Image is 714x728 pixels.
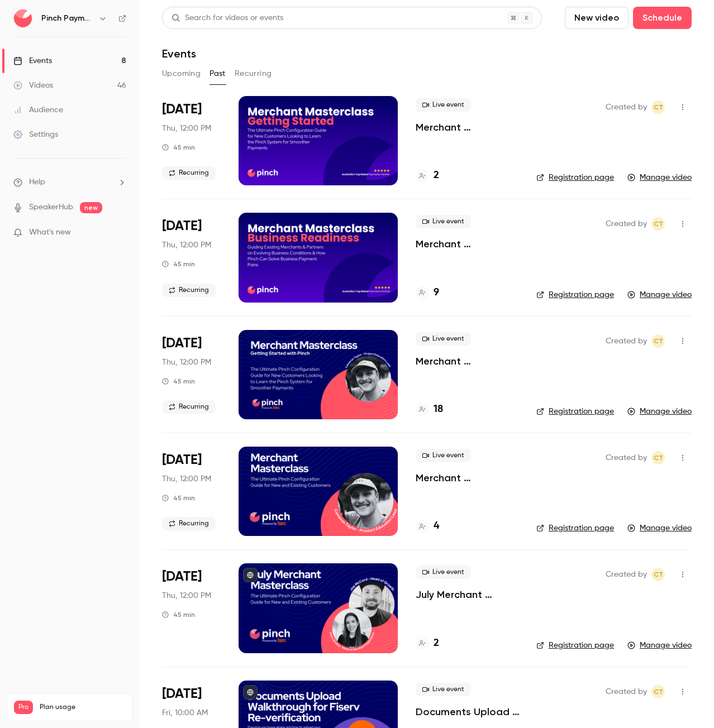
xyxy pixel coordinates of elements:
span: Cameron Taylor [651,334,665,348]
span: Thu, 12:00 PM [162,123,211,134]
span: CT [654,451,663,464]
span: Fri, 10:00 AM [162,707,208,719]
span: [DATE] [162,568,202,586]
div: Sep 4 Thu, 12:00 PM (Australia/Brisbane) [162,213,221,302]
div: 45 min [162,494,195,502]
a: Merchant Masterclass - Business Readiness Edition [416,237,518,251]
span: [DATE] [162,217,202,235]
span: Recurring [162,517,216,530]
span: Cameron Taylor [651,217,665,231]
a: Merchant Masterclass - Getting Started with Pinch [416,121,518,134]
span: Created by [606,451,647,464]
span: CT [654,100,663,114]
a: 18 [416,402,443,417]
span: Thu, 12:00 PM [162,590,211,601]
span: CT [654,568,663,581]
a: Registration page [536,172,614,183]
div: Aug 7 Thu, 12:00 PM (Australia/Brisbane) [162,447,221,536]
a: Manage video [627,172,692,183]
a: Manage video [627,523,692,534]
span: Created by [606,685,647,698]
a: Registration page [536,640,614,651]
h4: 2 [434,636,439,651]
p: Merchant Masterclass - Getting Started with Pinch [416,355,518,368]
div: Settings [13,129,58,140]
a: 2 [416,636,439,651]
h6: Pinch Payments [41,13,94,24]
a: Manage video [627,640,692,651]
span: Live event [416,449,471,462]
span: CT [654,217,663,231]
a: Manage video [627,289,692,300]
span: Cameron Taylor [651,568,665,581]
span: Recurring [162,284,216,297]
span: Live event [416,683,471,696]
span: Pro [14,701,33,714]
li: help-dropdown-opener [13,176,126,188]
div: 45 min [162,610,195,619]
span: Created by [606,217,647,231]
div: 45 min [162,377,195,386]
h1: Events [162,47,196,60]
span: Created by [606,100,647,114]
span: Live event [416,98,471,112]
span: Cameron Taylor [651,685,665,698]
span: Cameron Taylor [651,451,665,464]
span: [DATE] [162,451,202,469]
span: Cameron Taylor [651,100,665,114]
span: Live event [416,566,471,579]
div: 45 min [162,143,195,152]
a: July Merchant Masterclass [416,588,518,601]
span: Help [29,176,45,188]
span: CT [654,334,663,348]
h4: 18 [434,402,443,417]
span: [DATE] [162,334,202,352]
span: [DATE] [162,100,202,118]
span: Recurring [162,166,216,180]
span: Thu, 12:00 PM [162,473,211,485]
span: Created by [606,334,647,348]
a: Documents Upload Walkthrough for Re-verification [DATE] [416,705,527,719]
span: Plan usage [40,703,126,712]
a: Manage video [627,406,692,417]
div: Events [13,55,52,66]
a: SpeakerHub [29,202,73,213]
span: CT [654,685,663,698]
span: Recurring [162,400,216,414]
a: Merchant Masterclass [416,471,518,485]
span: Live event [416,332,471,346]
a: 9 [416,285,439,300]
img: Pinch Payments [14,9,32,27]
span: Thu, 12:00 PM [162,240,211,251]
span: Thu, 12:00 PM [162,357,211,368]
span: [DATE] [162,685,202,703]
iframe: Noticeable Trigger [113,228,126,238]
div: Sep 18 Thu, 12:00 PM (Australia/Brisbane) [162,96,221,185]
h4: 2 [434,168,439,183]
span: Created by [606,568,647,581]
div: Audience [13,104,63,116]
h4: 9 [434,285,439,300]
a: Registration page [536,523,614,534]
a: 4 [416,519,439,534]
a: 2 [416,168,439,183]
button: Recurring [235,65,272,83]
button: Upcoming [162,65,201,83]
span: new [80,202,102,213]
div: 45 min [162,260,195,269]
div: Search for videos or events [172,12,283,24]
div: Aug 21 Thu, 12:00 PM (Australia/Brisbane) [162,330,221,419]
a: Registration page [536,406,614,417]
a: Registration page [536,289,614,300]
h4: 4 [434,519,439,534]
button: Schedule [633,7,692,29]
span: What's new [29,227,71,238]
span: Live event [416,215,471,228]
div: Videos [13,80,53,91]
button: Past [210,65,226,83]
